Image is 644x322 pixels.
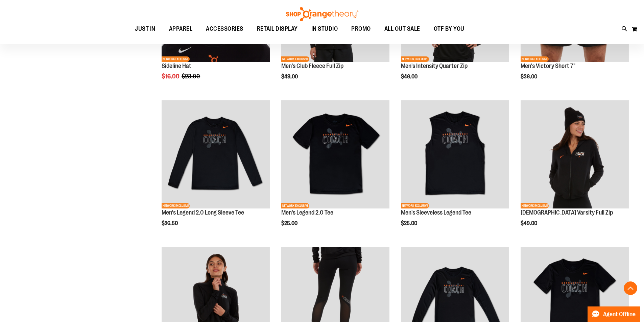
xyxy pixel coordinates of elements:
a: OTF Mens Coach FA23 Legend 2.0 LS Tee - Black primary imageNETWORK EXCLUSIVE [162,100,270,209]
div: product [278,97,393,244]
span: Agent Offline [603,311,636,318]
span: ALL OUT SALE [384,21,420,36]
img: OTF Mens Coach FA23 Legend 2.0 LS Tee - Black primary image [162,100,270,208]
div: product [517,97,632,244]
a: Sideline Hat [162,63,191,69]
a: Men's Legend 2.0 Tee [281,209,333,216]
span: $46.00 [401,74,419,80]
span: $49.00 [281,74,299,80]
span: OTF BY YOU [434,21,464,36]
img: OTF Mens Coach FA23 Legend 2.0 SS Tee - Black primary image [281,100,389,208]
span: $26.50 [162,220,179,226]
a: OTF Ladies Coach FA23 Varsity Full Zip - Black primary imageNETWORK EXCLUSIVE [521,100,629,209]
span: NETWORK EXCLUSIVE [162,56,190,62]
img: Shop Orangetheory [285,7,359,21]
span: $23.00 [182,73,201,80]
button: Agent Offline [588,306,640,322]
a: Men's Sleeveless Legend Tee [401,209,471,216]
span: RETAIL DISPLAY [257,21,298,36]
span: NETWORK EXCLUSIVE [281,56,309,62]
a: Men's Intensity Quarter Zip [401,63,468,69]
span: $25.00 [401,220,418,226]
a: OTF Mens Coach FA23 Legend 2.0 SS Tee - Black primary imageNETWORK EXCLUSIVE [281,100,389,209]
span: NETWORK EXCLUSIVE [162,203,190,208]
a: [DEMOGRAPHIC_DATA] Varsity Full Zip [521,209,613,216]
span: NETWORK EXCLUSIVE [401,56,429,62]
span: $16.00 [162,73,181,80]
span: $49.00 [521,220,538,226]
a: Men's Victory Short 7" [521,63,575,69]
a: Men's Club Fleece Full Zip [281,63,343,69]
div: product [158,97,273,244]
a: OTF Mens Coach FA23 Legend Sleeveless Tee - Black primary imageNETWORK EXCLUSIVE [401,100,509,209]
div: product [398,97,512,244]
span: IN STUDIO [311,21,338,36]
span: NETWORK EXCLUSIVE [281,203,309,208]
span: JUST IN [135,21,156,36]
span: NETWORK EXCLUSIVE [521,56,549,62]
img: OTF Mens Coach FA23 Legend Sleeveless Tee - Black primary image [401,100,509,208]
span: PROMO [351,21,371,36]
span: NETWORK EXCLUSIVE [401,203,429,208]
span: NETWORK EXCLUSIVE [521,203,549,208]
span: $25.00 [281,220,299,226]
span: APPAREL [169,21,193,36]
a: Men's Legend 2.0 Long Sleeve Tee [162,209,244,216]
button: Back To Top [624,281,637,295]
img: OTF Ladies Coach FA23 Varsity Full Zip - Black primary image [521,100,629,208]
span: $36.00 [521,74,538,80]
span: ACCESSORIES [206,21,243,36]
